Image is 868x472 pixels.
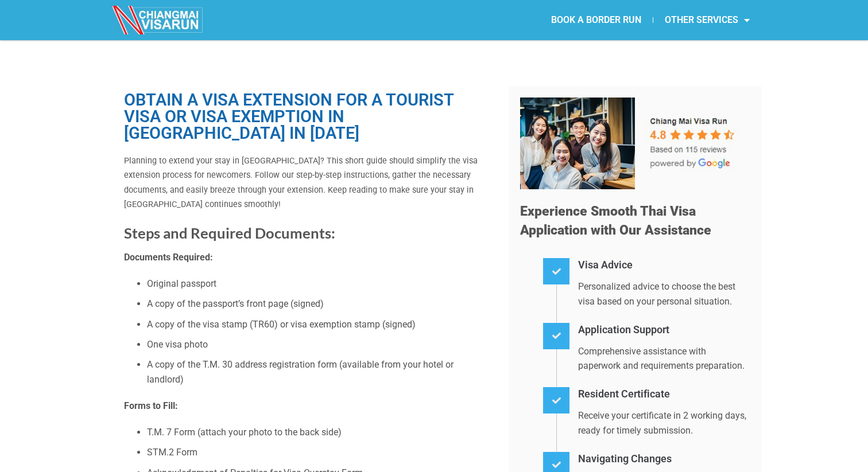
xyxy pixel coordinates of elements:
[578,408,750,438] p: Receive your certificate in 2 working days, ready for timely submission.
[147,297,491,311] li: A copy of the passport’s front page (signed)
[124,224,491,243] h2: Steps and Required Documents:
[520,204,711,239] span: Experience Smooth Thai Visa Application with Our Assistance
[653,7,761,33] a: OTHER SERVICES
[578,386,750,403] h4: Resident Certificate
[578,257,750,274] h4: Visa Advice
[147,317,491,332] li: A copy of the visa stamp (TR60) or visa exemption stamp (signed)
[540,7,653,33] a: BOOK A BORDER RUN
[147,337,491,352] li: One visa photo
[147,357,491,387] li: A copy of the T.M. 30 address registration form (available from your hotel or landlord)
[124,252,213,263] strong: Documents Required:
[147,276,491,291] li: Original passport
[147,425,491,440] li: T.M. 7 Form (attach your photo to the back side)
[124,92,491,142] h1: Obtain a Visa Extension for a Tourist Visa or Visa Exemption in [GEOGRAPHIC_DATA] in [DATE]
[520,97,750,189] img: Our 5-star team
[147,445,491,460] li: STM.2 Form
[124,156,478,210] span: Planning to extend your stay in [GEOGRAPHIC_DATA]? This short guide should simplify the visa exte...
[578,322,750,338] h4: Application Support
[578,279,750,309] p: Personalized advice to choose the best visa based on your personal situation.
[578,344,750,373] p: Comprehensive assistance with paperwork and requirements preparation.
[434,7,761,33] nav: Menu
[124,400,178,411] strong: Forms to Fill:
[578,451,750,467] h4: Navigating Changes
